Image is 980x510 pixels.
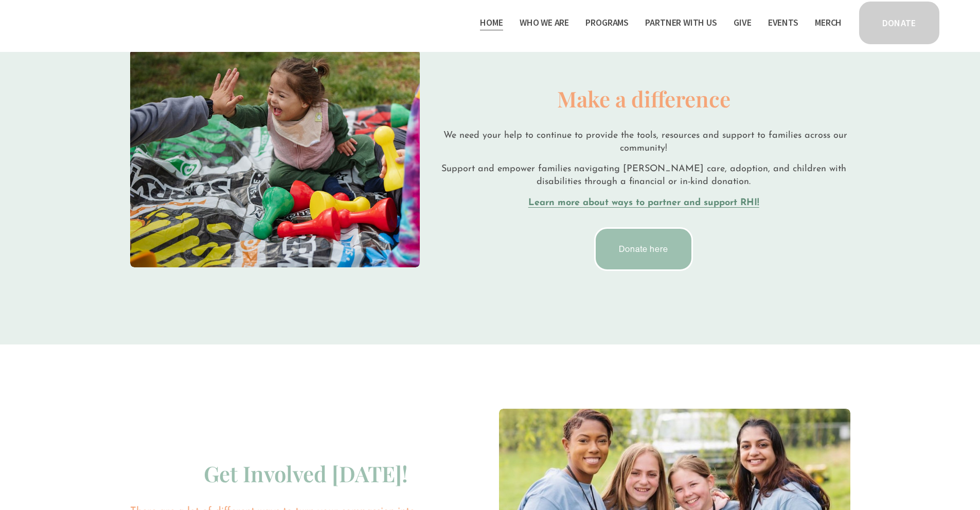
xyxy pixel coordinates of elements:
span: Programs [585,15,629,30]
a: Home [480,14,503,31]
span: Make a difference [557,84,730,113]
a: Events [768,14,798,31]
a: folder dropdown [520,14,569,31]
p: We need your help to continue to provide the tools, resources and support to families across our ... [437,130,850,155]
a: Merch [815,14,842,31]
a: Give [734,14,751,31]
a: folder dropdown [585,14,629,31]
h3: Get Involved [DATE]! [130,459,482,488]
a: Learn more about ways to partner and support RHI! [528,198,759,208]
p: Support and empower families navigating [PERSON_NAME] care, adoption, and children with disabilit... [437,163,850,189]
span: Who We Are [520,15,569,30]
a: folder dropdown [645,14,717,31]
span: Partner With Us [645,15,717,30]
a: Donate here [594,227,693,271]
